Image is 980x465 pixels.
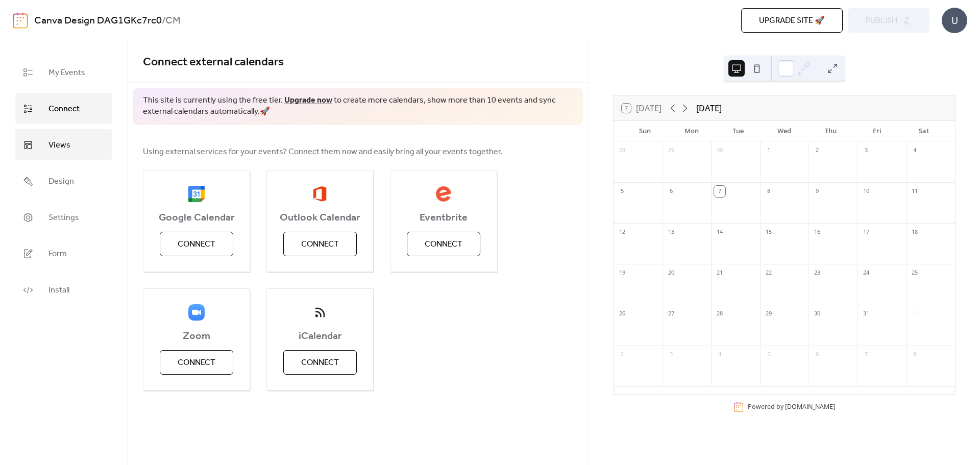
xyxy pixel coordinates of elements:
div: 2 [812,145,823,156]
div: 7 [714,186,725,197]
span: Design [48,174,74,189]
div: 8 [909,349,920,360]
img: outlook [313,186,327,202]
div: 1 [909,308,920,320]
span: Views [48,137,70,153]
img: eventbrite [435,186,452,202]
div: 31 [861,308,872,320]
span: This site is currently using the free tier. to create more calendars, show more than 10 events an... [143,95,573,118]
div: 7 [861,349,872,360]
a: Form [15,238,112,269]
span: Install [48,282,69,298]
div: 30 [714,145,725,156]
div: Powered by [748,402,835,411]
button: Connect [160,232,233,256]
div: 26 [617,308,628,320]
div: 17 [861,227,872,238]
div: Thu [807,121,854,141]
button: Connect [283,232,357,256]
div: 24 [861,267,872,279]
span: Connect external calendars [143,51,284,74]
div: 5 [617,186,628,197]
div: Tue [715,121,761,141]
div: 5 [763,349,774,360]
button: Connect [407,232,480,256]
img: ical [312,304,328,321]
div: 6 [812,349,823,360]
div: 18 [909,227,920,238]
span: Settings [48,210,79,226]
span: Connect [48,101,80,117]
button: Upgrade site 🚀 [741,8,843,33]
span: iCalendar [267,330,373,342]
div: 9 [812,186,823,197]
a: [DOMAIN_NAME] [785,402,835,411]
span: My Events [48,65,85,81]
a: Views [15,129,112,160]
span: Outlook Calendar [267,212,373,224]
span: Using external services for your events? Connect them now and easily bring all your events together. [143,146,502,158]
div: U [942,8,967,33]
div: 3 [861,145,872,156]
a: My Events [15,57,112,88]
div: 19 [617,267,628,279]
span: Connect [301,238,339,251]
div: Wed [761,121,807,141]
div: 29 [763,308,774,320]
div: 25 [909,267,920,279]
div: 15 [763,227,774,238]
a: Canva Design DAG1GKc7rc0 [34,11,162,31]
div: [DATE] [696,102,722,114]
div: 20 [666,267,677,279]
a: Install [15,274,112,305]
div: 14 [714,227,725,238]
div: 13 [666,227,677,238]
a: Design [15,165,112,197]
div: 8 [763,186,774,197]
div: 3 [666,349,677,360]
span: Connect [178,357,215,369]
span: Upgrade site 🚀 [759,15,825,27]
div: 4 [714,349,725,360]
div: Sat [900,121,947,141]
img: google [188,186,205,202]
span: Connect [301,357,339,369]
div: 28 [617,145,628,156]
div: 4 [909,145,920,156]
a: Settings [15,202,112,233]
div: Sun [622,121,668,141]
div: 6 [666,186,677,197]
img: logo [13,12,28,29]
span: Connect [178,238,215,251]
b: / [162,11,165,31]
div: 27 [666,308,677,320]
span: Connect [425,238,462,251]
div: 16 [812,227,823,238]
div: 1 [763,145,774,156]
a: Upgrade now [284,92,332,108]
div: 28 [714,308,725,320]
div: 23 [812,267,823,279]
span: Zoom [143,330,250,342]
div: 12 [617,227,628,238]
span: Eventbrite [390,212,497,224]
div: 30 [812,308,823,320]
div: 22 [763,267,774,279]
span: Google Calendar [143,212,250,224]
div: 21 [714,267,725,279]
div: 2 [617,349,628,360]
img: zoom [188,304,205,321]
b: CM [165,11,181,31]
div: 29 [666,145,677,156]
span: Form [48,246,67,262]
div: 11 [909,186,920,197]
a: Connect [15,93,112,124]
button: Connect [283,350,357,375]
div: Mon [668,121,715,141]
div: 10 [861,186,872,197]
button: Connect [160,350,233,375]
div: Fri [854,121,900,141]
